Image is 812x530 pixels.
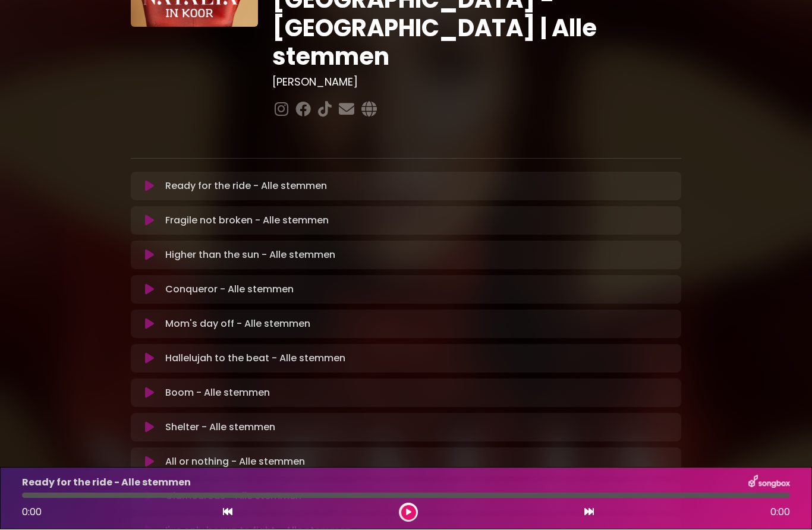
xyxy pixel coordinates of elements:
[165,352,345,366] p: Hallelujah to the beat - Alle stemmen
[165,455,305,469] p: All or nothing - Alle stemmen
[770,506,790,520] span: 0:00
[165,421,275,435] p: Shelter - Alle stemmen
[165,248,335,263] p: Higher than the sun - Alle stemmen
[165,386,270,400] p: Boom - Alle stemmen
[165,317,310,332] p: Mom's day off - Alle stemmen
[272,76,682,89] h3: [PERSON_NAME]
[22,476,191,490] p: Ready for the ride - Alle stemmen
[22,506,42,519] span: 0:00
[165,283,294,297] p: Conqueror - Alle stemmen
[165,214,329,228] p: Fragile not broken - Alle stemmen
[748,475,790,491] img: songbox-logo-white.png
[165,179,327,194] p: Ready for the ride - Alle stemmen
